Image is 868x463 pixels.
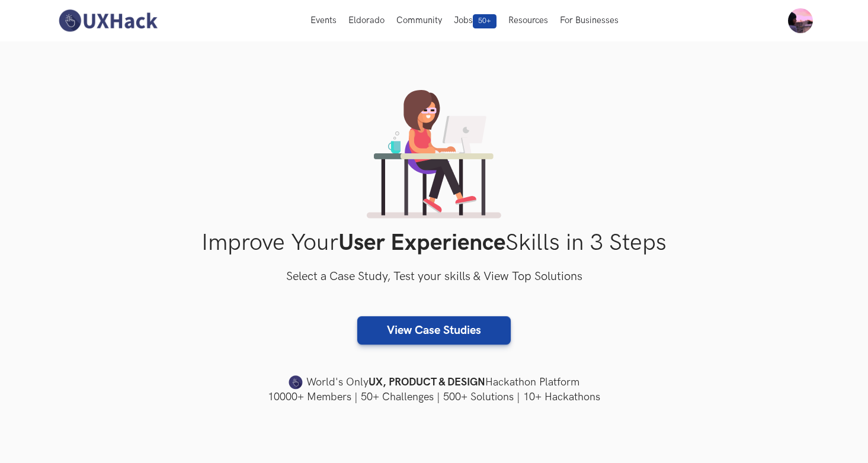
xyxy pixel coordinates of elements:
h3: Select a Case Study, Test your skills & View Top Solutions [55,268,813,287]
h4: 10000+ Members | 50+ Challenges | 500+ Solutions | 10+ Hackathons [55,390,813,404]
img: Your profile pic [788,8,813,33]
img: lady working on laptop [367,90,501,218]
a: View Case Studies [357,316,511,345]
img: uxhack-favicon-image.png [289,375,303,390]
strong: User Experience [338,229,505,257]
span: 50+ [473,14,497,28]
img: UXHack-logo.png [55,8,161,33]
strong: UX, PRODUCT & DESIGN [369,374,485,391]
h4: World's Only Hackathon Platform [55,374,813,391]
h1: Improve Your Skills in 3 Steps [55,229,813,257]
